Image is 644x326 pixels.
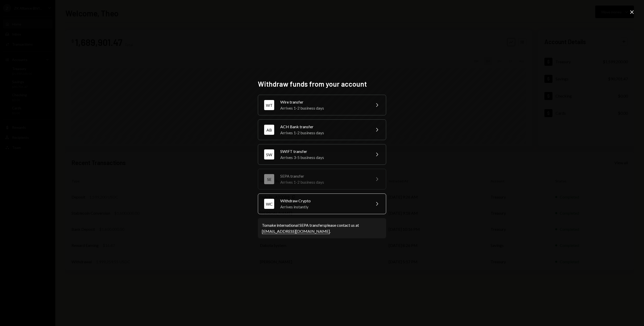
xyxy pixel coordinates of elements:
[258,193,386,214] button: WCWithdraw CryptoArrives instantly
[280,198,368,204] div: Withdraw Crypto
[264,174,274,184] div: SE
[280,204,368,210] div: Arrives instantly
[264,100,274,110] div: WT
[280,179,368,185] div: Arrives 1-2 business days
[258,144,386,165] button: SWSWIFT transferArrives 3-5 business days
[264,125,274,135] div: AB
[280,130,368,136] div: Arrives 1-2 business days
[258,95,386,115] button: WTWire transferArrives 1-2 business days
[280,154,368,160] div: Arrives 3-5 business days
[258,119,386,140] button: ABACH Bank transferArrives 1-2 business days
[258,79,386,89] h2: Withdraw funds from your account
[280,105,368,111] div: Arrives 1-2 business days
[262,229,330,234] a: [EMAIL_ADDRESS][DOMAIN_NAME]
[264,149,274,159] div: SW
[262,222,382,234] div: To make international SEPA transfers please contact us at .
[280,148,368,154] div: SWIFT transfer
[264,199,274,209] div: WC
[280,124,368,130] div: ACH Bank transfer
[280,173,368,179] div: SEPA transfer
[258,169,386,189] button: SESEPA transferArrives 1-2 business days
[280,99,368,105] div: Wire transfer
